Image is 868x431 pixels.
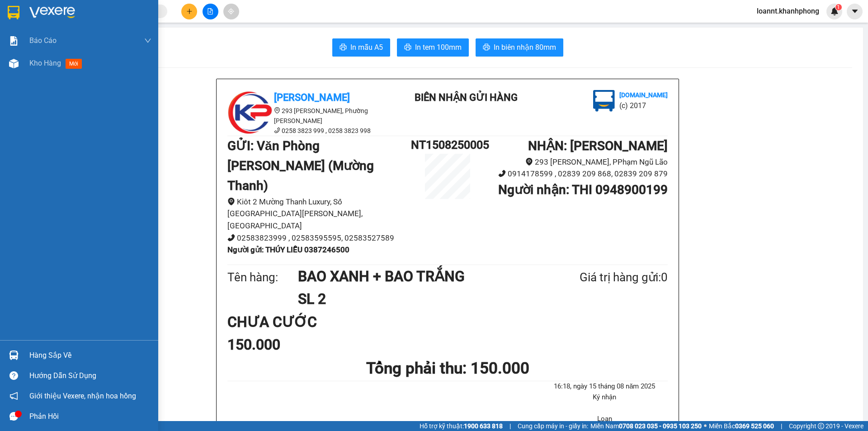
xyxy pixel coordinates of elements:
span: ⚪️ [704,424,707,428]
b: [PERSON_NAME] [274,92,350,103]
span: question-circle [9,371,18,380]
span: phone [498,170,506,177]
li: Ký nhận [542,392,668,403]
span: Miền Nam [590,421,702,431]
img: logo.jpg [227,90,273,135]
button: aim [223,4,239,19]
button: file-add [203,4,218,19]
button: caret-down [847,4,863,19]
b: BIÊN NHẬN GỬI HÀNG [415,92,518,103]
li: 16:18, ngày 15 tháng 08 năm 2025 [542,381,668,392]
h1: SL 2 [298,288,536,310]
span: In tem 100mm [415,42,462,53]
img: warehouse-icon [9,350,19,360]
div: Hướng dẫn sử dụng [29,369,151,383]
span: Hỗ trợ kỹ thuật: [420,421,503,431]
strong: 0708 023 035 - 0935 103 250 [619,422,702,430]
li: 02583823999 , 02583595595, 02583527589 [227,232,411,244]
span: printer [483,43,490,52]
strong: 0369 525 060 [735,422,774,430]
button: printerIn tem 100mm [397,38,469,57]
span: environment [274,107,280,114]
span: plus [186,8,193,14]
span: mới [66,59,82,69]
span: environment [227,198,235,205]
li: Kiôt 2 Mường Thanh Luxury, Số [GEOGRAPHIC_DATA][PERSON_NAME], [GEOGRAPHIC_DATA] [227,196,411,232]
div: Phản hồi [29,410,151,423]
button: printerIn biên nhận 80mm [476,38,563,57]
h1: BAO XANH + BAO TRẮNG [298,265,536,288]
img: icon-new-feature [830,7,839,15]
span: In biên nhận 80mm [494,42,556,53]
span: Báo cáo [29,35,57,46]
h1: NT1508250005 [411,136,484,154]
li: 293 [PERSON_NAME], Phường [PERSON_NAME] [227,106,390,126]
img: logo-vxr [8,6,19,19]
strong: 1900 633 818 [464,422,503,430]
b: NHẬN : [PERSON_NAME] [528,138,668,153]
span: | [509,421,511,431]
span: down [144,37,151,44]
span: copyright [818,423,824,429]
li: 0258 3823 999 , 0258 3823 998 [227,126,390,136]
span: Giới thiệu Vexere, nhận hoa hồng [29,390,136,402]
span: printer [340,43,347,52]
img: solution-icon [9,36,19,46]
span: loannt.khanhphong [750,5,826,17]
span: environment [525,158,533,166]
div: Hàng sắp về [29,349,151,362]
sup: 1 [835,4,842,10]
span: | [781,421,782,431]
div: Tên hàng: [227,268,298,287]
li: 293 [PERSON_NAME], PPhạm Ngũ Lão [484,156,668,168]
b: [DOMAIN_NAME] [619,91,668,99]
span: Miền Bắc [709,421,774,431]
span: file-add [207,8,213,14]
button: printerIn mẫu A5 [332,38,390,57]
b: Người gửi : THÚY LIỄU 0387246500 [227,245,349,254]
span: aim [228,8,234,14]
li: 0914178599 , 02839 209 868, 02839 209 879 [484,168,668,180]
img: warehouse-icon [9,59,19,68]
span: Cung cấp máy in - giấy in: [518,421,588,431]
span: In mẫu A5 [350,42,383,53]
div: CHƯA CƯỚC 150.000 [227,311,373,356]
h1: Tổng phải thu: 150.000 [227,356,668,381]
li: (c) 2017 [619,100,668,111]
b: Người nhận : THI 0948900199 [498,182,668,197]
span: 1 [837,4,840,10]
span: message [9,412,18,421]
div: Giá trị hàng gửi: 0 [536,268,668,287]
span: printer [404,43,411,52]
span: caret-down [851,7,859,15]
span: phone [227,234,235,242]
span: Kho hàng [29,59,61,67]
span: notification [9,392,18,400]
button: plus [181,4,197,19]
span: phone [274,127,280,133]
li: Loan [542,414,668,425]
img: logo.jpg [593,90,615,112]
b: GỬI : Văn Phòng [PERSON_NAME] (Mường Thanh) [227,138,374,193]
